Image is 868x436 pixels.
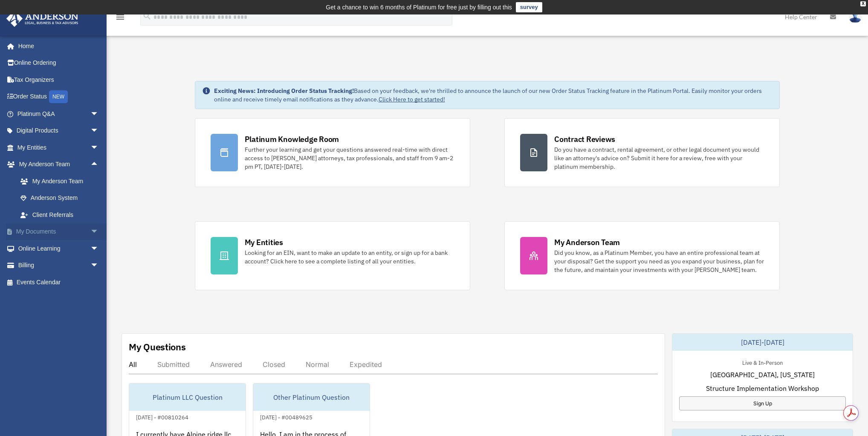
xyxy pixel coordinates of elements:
div: My Anderson Team [554,237,620,248]
strong: Exciting News: Introducing Order Status Tracking! [214,87,354,95]
a: Contract Reviews Do you have a contract, rental agreement, or other legal document you would like... [504,118,780,187]
span: [GEOGRAPHIC_DATA], [US_STATE] [710,370,815,380]
div: Live & In-Person [735,358,790,367]
span: arrow_drop_down [90,240,107,257]
div: [DATE]-[DATE] [672,334,853,351]
span: arrow_drop_down [90,223,107,241]
a: My Entities Looking for an EIN, want to make an update to an entity, or sign up for a bank accoun... [195,221,470,290]
i: menu [115,12,125,22]
div: Normal [306,360,329,369]
span: Structure Implementation Workshop [706,383,819,393]
a: Events Calendar [6,274,112,291]
div: [DATE] - #00810264 [129,412,195,421]
a: Order StatusNEW [6,88,112,106]
div: Submitted [157,360,190,369]
a: My Documentsarrow_drop_down [6,223,112,240]
a: Client Referrals [12,206,112,223]
div: My Entities [245,237,283,248]
div: Looking for an EIN, want to make an update to an entity, or sign up for a bank account? Click her... [245,248,454,266]
div: Answered [210,360,242,369]
a: survey [516,2,542,12]
div: Did you know, as a Platinum Member, you have an entire professional team at your disposal? Get th... [554,248,764,274]
div: Expedited [350,360,382,369]
a: Digital Productsarrow_drop_down [6,122,112,139]
a: My Anderson Teamarrow_drop_up [6,156,112,173]
a: Home [6,38,107,55]
div: Based on your feedback, we're thrilled to announce the launch of our new Order Status Tracking fe... [214,87,773,104]
div: Platinum Knowledge Room [245,134,339,144]
div: NEW [49,90,68,103]
div: My Questions [129,341,186,353]
div: Closed [263,360,285,369]
a: My Anderson Team [12,173,112,190]
div: Do you have a contract, rental agreement, or other legal document you would like an attorney's ad... [554,145,764,171]
div: close [860,1,866,6]
span: arrow_drop_down [90,257,107,274]
div: Platinum LLC Question [129,384,246,411]
a: Click Here to get started! [379,95,445,103]
i: search [142,12,152,21]
div: [DATE] - #00489625 [253,412,319,421]
span: arrow_drop_down [90,139,107,156]
a: menu [115,15,125,22]
a: Billingarrow_drop_down [6,257,112,274]
div: Get a chance to win 6 months of Platinum for free just by filling out this [326,2,512,12]
div: Contract Reviews [554,134,615,144]
a: Sign Up [679,396,846,410]
a: Online Ordering [6,55,112,72]
a: My Entitiesarrow_drop_down [6,139,112,156]
a: My Anderson Team Did you know, as a Platinum Member, you have an entire professional team at your... [504,221,780,290]
span: arrow_drop_down [90,105,107,123]
span: arrow_drop_up [90,156,107,173]
div: Other Platinum Question [253,384,370,411]
a: Online Learningarrow_drop_down [6,240,112,257]
a: Tax Organizers [6,71,112,88]
div: Further your learning and get your questions answered real-time with direct access to [PERSON_NAM... [245,145,454,171]
img: Anderson Advisors Platinum Portal [4,10,81,27]
a: Anderson System [12,190,112,207]
a: Platinum Q&Aarrow_drop_down [6,105,112,122]
a: Platinum Knowledge Room Further your learning and get your questions answered real-time with dire... [195,118,470,187]
img: User Pic [849,11,862,23]
span: arrow_drop_down [90,122,107,140]
div: All [129,360,137,369]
